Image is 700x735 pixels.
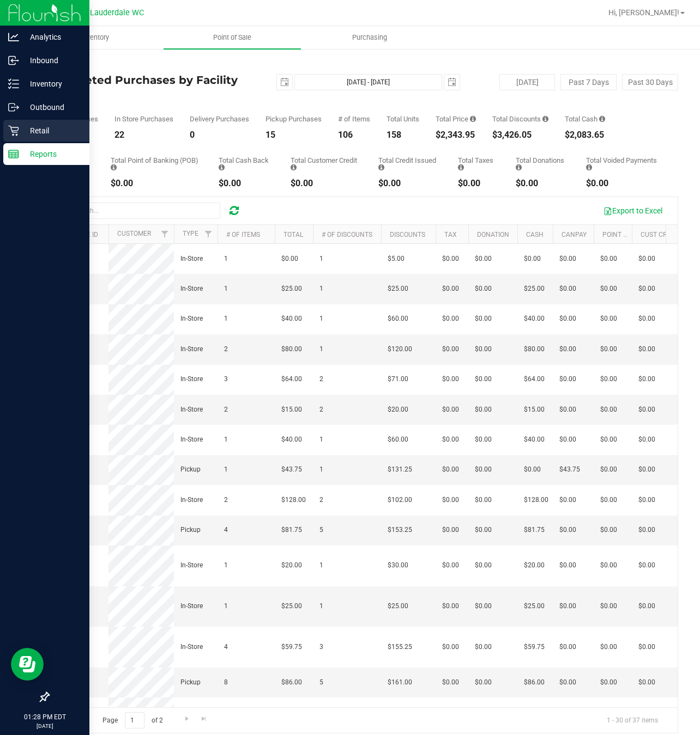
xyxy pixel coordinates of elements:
[600,525,617,535] span: $0.00
[622,74,678,90] button: Past 30 Days
[5,722,85,730] p: [DATE]
[224,405,228,415] span: 2
[458,164,464,171] i: Sum of the total taxes for all purchases in the date range.
[219,179,274,188] div: $0.00
[638,495,655,505] span: $0.00
[198,33,266,42] span: Point of Sale
[180,525,201,535] span: Pickup
[388,525,412,535] span: $153.25
[475,405,492,415] span: $0.00
[265,115,322,122] div: Pickup Purchases
[224,314,228,324] span: 1
[559,677,576,688] span: $0.00
[111,157,203,171] div: Total Point of Banking (POB)
[281,495,306,505] span: $128.00
[180,374,203,384] span: In-Store
[388,434,408,445] span: $60.00
[559,314,576,324] span: $0.00
[281,677,302,688] span: $86.00
[477,231,509,238] a: Donation
[322,231,372,238] a: # of Discounts
[442,464,459,475] span: $0.00
[180,642,203,652] span: In-Store
[442,254,459,264] span: $0.00
[93,712,172,729] span: Page of 2
[114,131,173,139] div: 22
[600,314,617,324] span: $0.00
[600,344,617,354] span: $0.00
[281,344,302,354] span: $80.00
[638,344,655,354] span: $0.00
[281,405,302,415] span: $15.00
[337,33,402,42] span: Purchasing
[291,164,297,171] i: Sum of the successful, non-voided payments using account credit for all purchases in the date range.
[638,284,655,294] span: $0.00
[281,314,302,324] span: $40.00
[378,179,442,188] div: $0.00
[180,405,203,415] span: In-Store
[442,374,459,384] span: $0.00
[319,254,323,264] span: 1
[442,284,459,294] span: $0.00
[190,131,249,139] div: 0
[516,157,570,171] div: Total Donations
[281,560,302,571] span: $20.00
[600,464,617,475] span: $0.00
[475,560,492,571] span: $0.00
[600,405,617,415] span: $0.00
[559,495,576,505] span: $0.00
[338,115,370,122] div: # of Items
[180,601,203,611] span: In-Store
[524,601,545,611] span: $25.00
[291,157,362,171] div: Total Customer Credit
[542,115,548,122] i: Sum of the discount values applied to the all purchases in the date range.
[114,115,173,122] div: In Store Purchases
[442,601,459,611] span: $0.00
[458,179,499,188] div: $0.00
[180,560,203,571] span: In-Store
[19,77,85,90] p: Inventory
[596,201,669,220] button: Export to Excel
[226,231,260,238] a: # of Items
[524,374,545,384] span: $64.00
[8,55,19,66] inline-svg: Inbound
[600,284,617,294] span: $0.00
[196,712,212,727] a: Go to the last page
[599,115,605,122] i: Sum of the successful, non-voided cash payment transactions for all purchases in the date range. ...
[180,495,203,505] span: In-Store
[499,74,556,90] button: [DATE]
[475,601,492,611] span: $0.00
[562,231,587,238] a: CanPay
[319,464,323,475] span: 1
[125,712,144,729] input: 1
[475,374,492,384] span: $0.00
[281,601,302,611] span: $25.00
[475,525,492,535] span: $0.00
[442,642,459,652] span: $0.00
[319,284,323,294] span: 1
[458,157,499,171] div: Total Taxes
[283,231,303,238] a: Total
[638,560,655,571] span: $0.00
[219,157,274,171] div: Total Cash Back
[8,149,19,160] inline-svg: Reports
[638,677,655,688] span: $0.00
[442,434,459,445] span: $0.00
[600,642,617,652] span: $0.00
[475,464,492,475] span: $0.00
[388,374,408,384] span: $71.00
[388,677,412,688] span: $161.00
[600,374,617,384] span: $0.00
[559,464,580,475] span: $43.75
[224,434,228,445] span: 1
[600,495,617,505] span: $0.00
[219,164,225,171] i: Sum of the cash-back amounts from rounded-up electronic payments for all purchases in the date ra...
[444,231,457,238] a: Tax
[516,179,570,188] div: $0.00
[5,712,85,722] p: 01:28 PM EDT
[388,405,408,415] span: $20.00
[281,254,298,264] span: $0.00
[319,525,323,535] span: 5
[470,115,476,122] i: Sum of the total prices of all purchases in the date range.
[388,601,408,611] span: $25.00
